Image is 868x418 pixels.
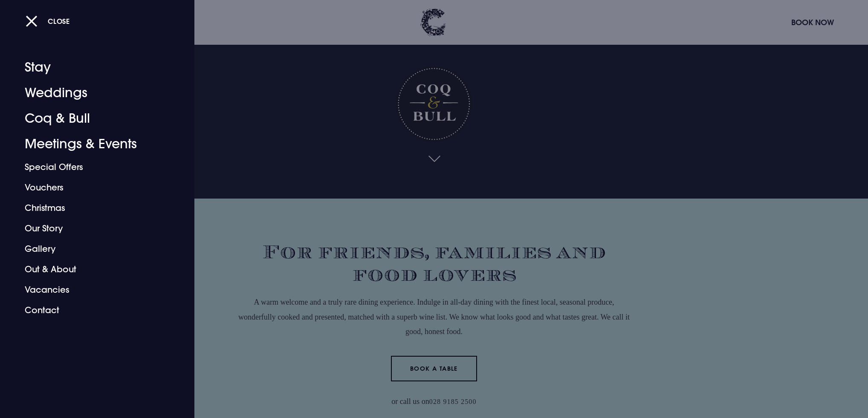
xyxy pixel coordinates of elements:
[25,55,159,80] a: Stay
[25,131,159,157] a: Meetings & Events
[25,157,159,177] a: Special Offers
[25,280,159,300] a: Vacancies
[25,177,159,198] a: Vouchers
[25,198,159,218] a: Christmas
[25,218,159,239] a: Our Story
[25,106,159,131] a: Coq & Bull
[25,239,159,259] a: Gallery
[25,259,159,280] a: Out & About
[48,17,70,26] span: Close
[25,300,159,320] a: Contact
[25,80,159,106] a: Weddings
[26,12,70,30] button: Close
